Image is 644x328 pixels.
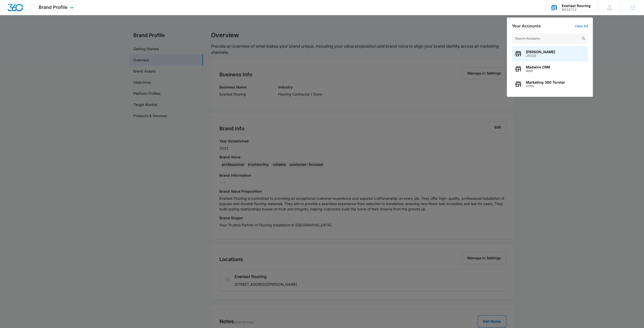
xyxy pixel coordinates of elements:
[526,69,550,73] span: MAD
[512,77,588,92] button: Marketing 360 TorstarV1150
[526,50,555,54] span: [PERSON_NAME]
[512,46,588,61] button: [PERSON_NAME]J10233
[512,33,588,44] input: Search Accounts
[562,8,591,11] div: account id
[526,84,565,88] span: V1150
[562,4,591,8] div: account name
[526,65,550,69] span: Madwire CRM
[512,24,541,28] h2: Your Accounts
[39,5,68,10] span: Brand Profile
[512,61,588,77] button: Madwire CRMMAD
[575,24,588,28] a: View All
[526,80,565,84] span: Marketing 360 Torstar
[526,54,555,58] span: J10233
